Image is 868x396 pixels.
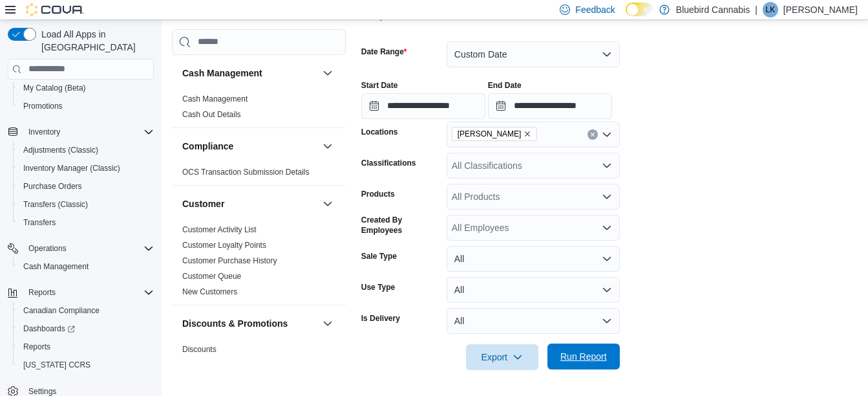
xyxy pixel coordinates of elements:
[182,240,266,250] span: Customer Loyalty Points
[23,217,56,228] span: Transfers
[182,287,237,296] a: New Customers
[488,93,612,119] input: Press the down key to open a popover containing a calendar.
[587,129,598,140] button: Clear input
[182,109,241,120] span: Cash Out Details
[452,127,538,141] span: Almonte
[361,80,398,91] label: Start Date
[23,124,65,140] button: Inventory
[172,222,346,305] div: Customer
[182,67,317,80] button: Cash Management
[18,321,154,336] span: Dashboards
[766,2,776,17] span: LK
[26,3,84,16] img: Cova
[13,159,159,177] button: Inventory Manager (Classic)
[361,282,395,292] label: Use Type
[3,239,159,258] button: Operations
[488,80,522,91] label: End Date
[182,241,266,250] a: Customer Loyalty Points
[18,179,87,194] a: Purchase Orders
[320,65,335,81] button: Cash Management
[755,2,757,17] p: |
[182,225,257,234] a: Customer Activity List
[182,225,257,235] span: Customer Activity List
[172,164,346,185] div: Compliance
[447,41,620,67] button: Custom Date
[182,140,233,153] h3: Compliance
[23,305,100,316] span: Canadian Compliance
[23,163,120,173] span: Inventory Manager (Classic)
[182,167,310,177] span: OCS Transaction Submission Details
[182,197,224,210] h3: Customer
[23,360,90,370] span: [US_STATE] CCRS
[23,285,61,300] button: Reports
[23,101,63,111] span: Promotions
[182,287,237,297] span: New Customers
[28,287,56,298] span: Reports
[182,197,317,210] button: Customer
[361,189,395,199] label: Products
[447,277,620,303] button: All
[13,320,159,338] a: Dashboards
[18,321,80,336] a: Dashboards
[18,197,154,212] span: Transfers (Classic)
[28,127,60,137] span: Inventory
[182,317,317,330] button: Discounts & Promotions
[18,142,154,158] span: Adjustments (Classic)
[18,142,103,158] a: Adjustments (Classic)
[18,215,154,230] span: Transfers
[182,317,288,330] h3: Discounts & Promotions
[626,16,626,17] span: Dark Mode
[18,98,68,114] a: Promotions
[182,345,217,354] a: Discounts
[361,127,398,137] label: Locations
[560,350,607,363] span: Run Report
[524,130,531,138] button: Remove Almonte from selection in this group
[13,356,159,374] button: [US_STATE] CCRS
[626,3,653,16] input: Dark Mode
[320,316,335,331] button: Discounts & Promotions
[182,110,241,119] a: Cash Out Details
[361,313,400,324] label: Is Delivery
[182,272,241,281] a: Customer Queue
[320,196,335,212] button: Customer
[13,79,159,97] button: My Catalog (Beta)
[447,308,620,334] button: All
[23,342,50,352] span: Reports
[23,285,154,300] span: Reports
[182,271,241,281] span: Customer Queue
[602,129,612,140] button: Open list of options
[466,344,538,370] button: Export
[602,192,612,202] button: Open list of options
[18,259,94,274] a: Cash Management
[23,261,89,272] span: Cash Management
[763,2,778,17] div: Luma Khoury
[18,303,105,318] a: Canadian Compliance
[23,124,154,140] span: Inventory
[602,160,612,171] button: Open list of options
[182,168,310,177] a: OCS Transaction Submission Details
[182,256,277,266] span: Customer Purchase History
[602,223,612,233] button: Open list of options
[18,339,56,355] a: Reports
[361,215,441,236] label: Created By Employees
[13,195,159,214] button: Transfers (Classic)
[361,93,485,119] input: Press the down key to open a popover containing a calendar.
[18,339,154,355] span: Reports
[18,357,96,373] a: [US_STATE] CCRS
[18,179,154,194] span: Purchase Orders
[447,246,620,272] button: All
[13,338,159,356] button: Reports
[13,302,159,320] button: Canadian Compliance
[182,140,317,153] button: Compliance
[23,83,86,93] span: My Catalog (Beta)
[18,80,154,96] span: My Catalog (Beta)
[36,28,154,54] span: Load All Apps in [GEOGRAPHIC_DATA]
[547,344,620,369] button: Run Report
[676,2,750,17] p: Bluebird Cannabis
[3,123,159,141] button: Inventory
[23,324,75,334] span: Dashboards
[458,127,522,140] span: [PERSON_NAME]
[361,251,397,261] label: Sale Type
[18,303,154,318] span: Canadian Compliance
[172,91,346,127] div: Cash Management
